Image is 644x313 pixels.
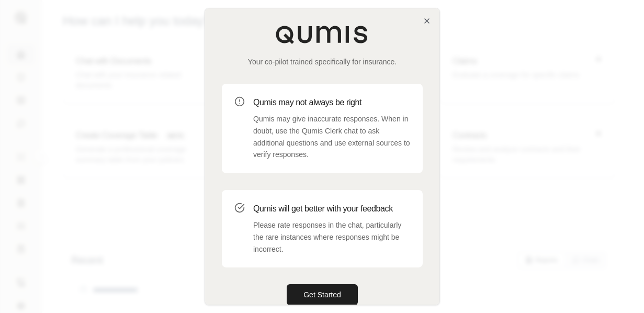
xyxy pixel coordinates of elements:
[253,219,410,255] p: Please rate responses in the chat, particularly the rare instances where responses might be incor...
[253,113,410,161] p: Qumis may give inaccurate responses. When in doubt, use the Qumis Clerk chat to ask additional qu...
[222,57,423,67] p: Your co-pilot trained specifically for insurance.
[275,25,369,44] img: Qumis Logo
[253,96,410,109] h3: Qumis may not always be right
[287,284,358,305] button: Get Started
[253,203,410,215] h3: Qumis will get better with your feedback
